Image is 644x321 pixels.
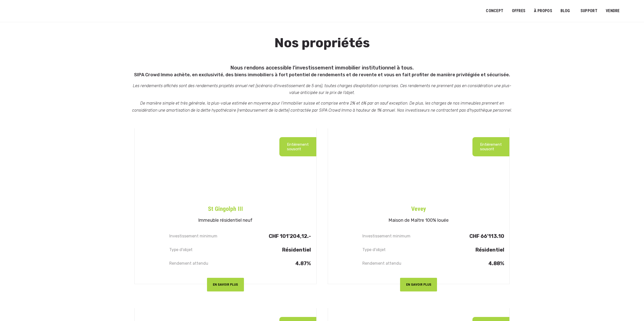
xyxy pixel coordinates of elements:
p: CHF 66’113.10 [433,234,504,238]
p: Investissement minimum [168,234,240,238]
nav: Menu principal [486,5,636,17]
img: Français [630,10,635,13]
img: invest_min [333,229,347,243]
a: OFFRES [508,5,529,17]
p: Rendement attendu [168,261,240,266]
a: St Gingolph III [135,200,316,213]
a: Blog [557,5,573,17]
a: EN SAVOIR PLUS [400,273,437,279]
a: EN SAVOIR PLUS [207,273,244,279]
p: Type d'objet [168,248,240,252]
p: 4.88% [433,261,504,266]
p: 4.87% [240,261,311,266]
h5: Nous rendons accessible l’investissement immobilier institutionnel à tous. [132,62,512,79]
a: À PROPOS [530,5,555,17]
p: Entièrement souscrit [480,142,502,151]
img: rendement [140,257,153,270]
a: SUPPORT [577,5,601,17]
img: Logo [8,6,47,18]
img: st-gin-iii [135,128,316,200]
a: Passer à [627,6,638,16]
p: SIPA Crowd Immo achète, en exclusivité, des biens immobiliers à fort potentiel de rendements et d... [132,71,512,79]
img: type [333,243,347,257]
h5: Immeuble résidentiel neuf [135,213,316,229]
a: VENDRE [603,5,623,17]
p: CHF 101'204,12.- [240,234,311,238]
em: Les rendements affichés sont des rendements projetés annuel net (scénario d’investissement de 5 a... [133,83,511,95]
img: invest_min [140,229,153,243]
p: Résidentiel [433,248,504,252]
img: rendement [333,257,347,270]
p: Entièrement souscrit [287,142,309,151]
button: EN SAVOIR PLUS [207,278,244,291]
a: Vevey [328,200,510,213]
a: Concept [483,5,507,17]
button: EN SAVOIR PLUS [400,278,437,291]
em: De manière simple et très générale, la plus-value estimée en moyenne pour l’immobilier suisse et ... [132,101,512,112]
h1: Nos propriétés [132,36,512,62]
p: Rendement attendu [361,261,433,266]
p: Résidentiel [240,248,311,252]
img: type [140,243,153,257]
h5: Maison de Maître 100% louée [328,213,510,229]
p: Type d'objet [361,248,433,252]
p: Investissement minimum [361,234,433,238]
